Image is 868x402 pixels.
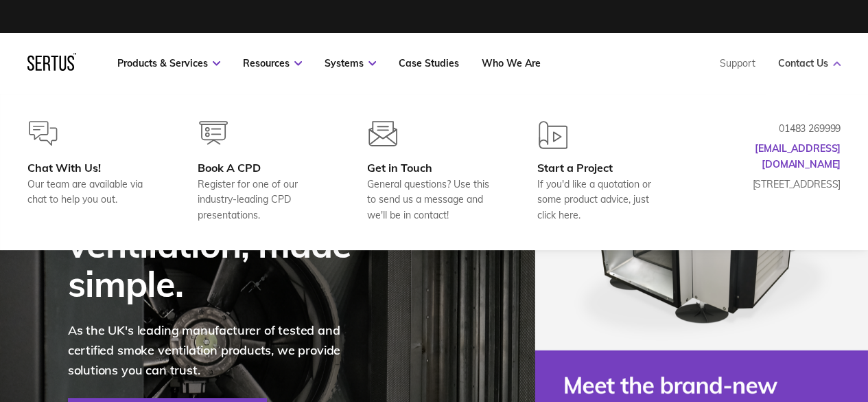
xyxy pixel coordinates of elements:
[537,121,663,223] a: Start a ProjectIf you'd like a quotation or some product advice, just click here.
[703,121,841,136] p: 01483 269999
[325,57,376,69] a: Systems
[27,177,153,208] div: Our team are available via chat to help you out.
[198,161,323,175] div: Book A CPD
[720,57,755,69] a: Support
[367,177,493,223] div: General questions? Use this to send us a message and we'll be in contact!
[367,161,493,175] div: Get in Touch
[117,57,220,69] a: Products & Services
[27,161,153,175] div: Chat With Us!
[755,142,841,170] a: [EMAIL_ADDRESS][DOMAIN_NAME]
[198,177,323,223] div: Register for one of our industry-leading CPD presentations.
[367,121,493,223] a: Get in TouchGeneral questions? Use this to send us a message and we'll be in contact!
[399,57,459,69] a: Case Studies
[482,57,541,69] a: Who We Are
[68,321,370,380] p: As the UK's leading manufacturer of tested and certified smoke ventilation products, we provide s...
[703,177,841,192] p: [STREET_ADDRESS]
[243,57,302,69] a: Resources
[537,177,663,223] div: If you'd like a quotation or some product advice, just click here.
[198,121,323,223] a: Book A CPDRegister for one of our industry-leading CPD presentations.
[778,57,841,69] a: Contact Us
[68,186,370,304] div: Smoke ventilation, made simple.
[537,161,663,175] div: Start a Project
[27,121,153,223] a: Chat With Us!Our team are available via chat to help you out.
